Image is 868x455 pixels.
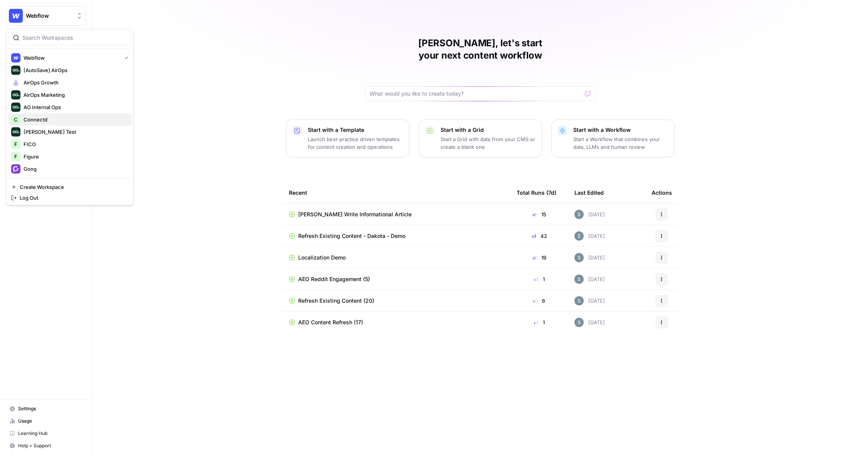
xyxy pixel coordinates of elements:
div: [DATE] [574,210,605,219]
div: [DATE] [574,275,605,284]
span: Settings [18,405,83,412]
img: AO Internal Ops Logo [11,103,20,112]
a: Refresh Existing Content (20) [289,297,504,305]
img: w7f6q2jfcebns90hntjxsl93h3td [574,275,584,284]
p: Start with a Workflow [573,126,668,134]
div: [DATE] [574,318,605,327]
a: [PERSON_NAME] Write Informational Article [289,211,504,218]
div: Total Runs (7d) [517,182,556,203]
span: F [14,153,17,160]
img: w7f6q2jfcebns90hntjxsl93h3td [574,296,584,305]
a: Settings [6,403,86,415]
img: [AutoSave] AirOps Logo [11,66,20,75]
a: Learning Hub [6,427,86,440]
div: Last Edited [574,182,604,203]
img: Webflow Logo [11,53,20,62]
div: [DATE] [574,253,605,262]
a: AEO Content Refresh (17) [289,318,504,326]
span: Connectd [24,116,125,123]
span: Create Workspace [20,183,125,191]
p: Start a Grid with data from your CMS or create a blank one [441,135,535,151]
span: Gong [24,165,125,173]
span: [PERSON_NAME] Test [24,128,125,136]
div: 6 [517,297,562,305]
a: Refresh Existing Content - Dakota - Demo [289,232,504,240]
span: Webflow [24,54,118,62]
input: What would you like to create today? [370,90,582,98]
div: 42 [517,232,562,240]
a: Localization Demo [289,254,504,261]
img: w7f6q2jfcebns90hntjxsl93h3td [574,318,584,327]
span: Refresh Existing Content - Dakota - Demo [298,232,405,240]
img: Gong Logo [11,164,20,174]
p: Start with a Template [308,126,403,134]
span: Figure [24,153,125,160]
img: AirOps Marketing Logo [11,90,20,99]
span: AEO Reddit Engagement (5) [298,275,370,283]
div: Recent [289,182,504,203]
img: w7f6q2jfcebns90hntjxsl93h3td [574,231,584,241]
button: Help + Support [6,440,86,452]
img: w7f6q2jfcebns90hntjxsl93h3td [574,210,584,219]
span: F [14,140,17,148]
div: 15 [517,211,562,218]
img: AirOps Growth Logo [11,78,20,87]
span: [PERSON_NAME] Write Informational Article [298,211,412,218]
a: Usage [6,415,86,427]
span: [AutoSave] AirOps [24,66,125,74]
div: Actions [652,182,672,203]
span: Usage [18,418,83,425]
p: Start a Workflow that combines your data, LLMs and human review [573,135,668,151]
button: Start with a TemplateLaunch best-practice driven templates for content creation and operations [286,120,409,157]
span: AirOps Growth [24,79,125,86]
span: AO Internal Ops [24,103,125,111]
span: Localization Demo [298,254,346,261]
div: 1 [517,318,562,326]
div: [DATE] [574,231,605,241]
img: Webflow Logo [9,9,23,23]
img: w7f6q2jfcebns90hntjxsl93h3td [574,253,584,262]
span: Log Out [20,194,125,202]
div: [DATE] [574,296,605,305]
span: AirOps Marketing [24,91,125,99]
span: AEO Content Refresh (17) [298,318,363,326]
input: Search Workspaces [22,34,127,42]
p: Launch best-practice driven templates for content creation and operations [308,135,403,151]
span: Webflow [26,12,73,20]
span: Learning Hub [18,430,83,437]
button: Start with a GridStart a Grid with data from your CMS or create a blank one [419,120,542,157]
span: Help + Support [18,442,83,449]
div: 1 [517,275,562,283]
div: Workspace: Webflow [6,29,133,205]
a: AEO Reddit Engagement (5) [289,275,504,283]
span: C [14,116,18,123]
p: Start with a Grid [441,126,535,134]
a: Log Out [8,192,132,203]
div: 19 [517,254,562,261]
a: Create Workspace [8,182,132,192]
button: Workspace: Webflow [6,6,86,25]
button: Start with a WorkflowStart a Workflow that combines your data, LLMs and human review [551,120,675,157]
h1: [PERSON_NAME], let's start your next content workflow [365,37,596,62]
img: Dillon Test Logo [11,127,20,136]
span: Refresh Existing Content (20) [298,297,374,305]
span: FICO [24,140,125,148]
